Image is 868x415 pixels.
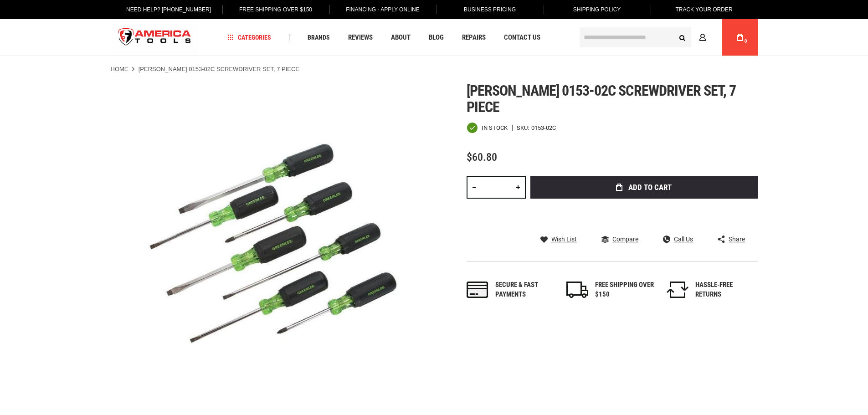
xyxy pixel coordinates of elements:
[303,31,334,44] a: Brands
[227,34,271,41] span: Categories
[467,282,488,298] img: payments
[695,280,755,300] div: HASSLE-FREE RETURNS
[462,34,486,41] span: Repairs
[429,34,444,41] span: Blog
[674,236,693,242] span: Call Us
[344,31,377,44] a: Reviews
[667,282,688,298] img: returns
[566,282,588,298] img: shipping
[391,34,411,41] span: About
[745,39,747,44] span: 0
[674,29,691,46] button: Search
[425,31,448,44] a: Blog
[308,34,330,41] span: Brands
[387,31,415,44] a: About
[517,125,531,131] strong: SKU
[601,235,638,243] a: Compare
[348,34,373,41] span: Reviews
[482,125,508,131] span: In stock
[467,151,497,164] span: $60.80
[731,19,749,56] a: 0
[111,20,199,55] img: America Tools
[111,20,199,55] a: store logo
[467,82,736,116] span: [PERSON_NAME] 0153-02c screwdriver set, 7 piece
[595,280,654,300] div: FREE SHIPPING OVER $150
[111,82,434,406] img: GREENLEE 0153-02C SCREWDRIVER SET, 7 PIECE
[663,235,693,243] a: Call Us
[500,31,544,44] a: Contact Us
[458,31,490,44] a: Repairs
[529,201,760,205] iframe: Secure express checkout frame
[573,6,621,13] span: Shipping Policy
[729,236,745,242] span: Share
[540,235,577,243] a: Wish List
[495,280,555,300] div: Secure & fast payments
[628,184,672,191] span: Add to Cart
[531,125,556,131] div: 0153-02C
[111,65,128,73] a: Home
[467,122,508,133] div: Availability
[530,176,758,199] button: Add to Cart
[504,34,540,41] span: Contact Us
[139,66,299,72] strong: [PERSON_NAME] 0153-02C SCREWDRIVER SET, 7 PIECE
[223,31,275,44] a: Categories
[612,236,638,242] span: Compare
[551,236,577,242] span: Wish List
